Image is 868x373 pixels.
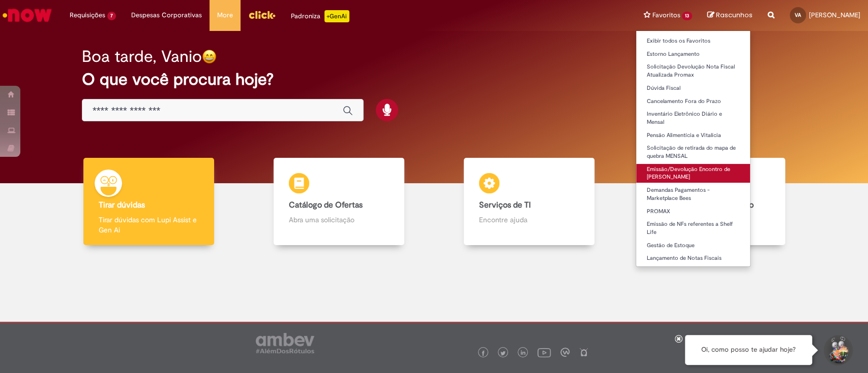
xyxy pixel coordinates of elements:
[682,12,692,20] span: 13
[809,11,860,19] span: [PERSON_NAME]
[636,164,750,183] a: Emissão/Devolução Encontro de [PERSON_NAME]
[716,10,753,20] span: Rascunhos
[636,30,751,267] ul: Favoritos
[1,5,53,25] img: ServiceNow
[521,350,526,356] img: logo_footer_linkedin.png
[560,348,570,357] img: logo_footer_workplace.png
[107,12,116,20] span: 7
[636,240,750,251] a: Gestão de Estoque
[636,96,750,107] a: Cancelamento Fora do Prazo
[217,10,233,20] span: More
[795,12,801,18] span: VA
[82,48,202,65] h2: Boa tarde, Vanio
[624,158,815,246] a: Base de Conhecimento Consulte e aprenda
[537,346,551,359] img: logo_footer_youtube.png
[248,7,276,22] img: click_logo_yellow_360x200.png
[99,215,199,235] p: Tirar dúvidas com Lupi Assist e Gen Ai
[202,49,217,64] img: happy-face.png
[636,206,750,217] a: PROMAX
[289,215,389,225] p: Abra uma solicitação
[99,200,145,210] b: Tirar dúvidas
[481,351,486,356] img: logo_footer_facebook.png
[636,83,750,94] a: Dúvida Fiscal
[636,143,750,161] a: Solicitação de retirada do mapa de quebra MENSAL
[636,36,750,47] a: Exibir todos os Favoritos
[324,10,349,22] p: +GenAi
[53,158,244,246] a: Tirar dúvidas Tirar dúvidas com Lupi Assist e Gen Ai
[636,219,750,238] a: Emissão de NFs referentes a Shelf Life
[70,10,105,20] span: Requisições
[636,253,750,264] a: Lançamento de Notas Fiscais
[131,10,202,20] span: Despesas Corporativas
[291,10,349,22] div: Padroniza
[479,215,579,225] p: Encontre ajuda
[479,200,531,210] b: Serviços de TI
[636,61,750,80] a: Solicitação Devolução Nota Fiscal Atualizada Promax
[500,351,505,356] img: logo_footer_twitter.png
[82,71,786,88] h2: O que você procura hoje?
[822,335,853,365] button: Iniciar Conversa de Suporte
[652,10,680,20] span: Favoritos
[289,200,363,210] b: Catálogo de Ofertas
[685,335,812,365] div: Oi, como posso te ajudar hoje?
[256,333,314,353] img: logo_footer_ambev_rotulo_gray.png
[636,130,750,141] a: Pensão Alimentícia e Vitalícia
[434,158,624,246] a: Serviços de TI Encontre ajuda
[636,185,750,204] a: Demandas Pagamentos - Marketplace Bees
[636,49,750,60] a: Estorno Lançamento
[579,348,588,357] img: logo_footer_naosei.png
[636,109,750,127] a: Inventário Eletrônico Diário e Mensal
[707,11,753,20] a: Rascunhos
[244,158,434,246] a: Catálogo de Ofertas Abra uma solicitação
